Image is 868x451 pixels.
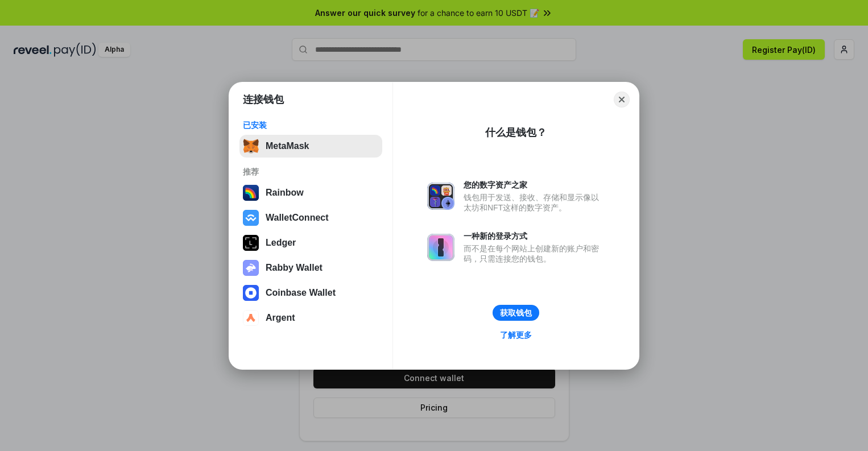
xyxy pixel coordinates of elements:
button: WalletConnect [239,206,382,229]
div: Rabby Wallet [266,263,323,273]
div: 钱包用于发送、接收、存储和显示像以太坊和NFT这样的数字资产。 [464,192,605,213]
img: svg+xml,%3Csvg%20xmlns%3D%22http%3A%2F%2Fwww.w3.org%2F2000%2Fsvg%22%20fill%3D%22none%22%20viewBox... [427,183,454,210]
img: svg+xml,%3Csvg%20xmlns%3D%22http%3A%2F%2Fwww.w3.org%2F2000%2Fsvg%22%20fill%3D%22none%22%20viewBox... [243,260,259,276]
button: Ledger [239,231,382,254]
div: Coinbase Wallet [266,288,336,298]
img: svg+xml,%3Csvg%20width%3D%2228%22%20height%3D%2228%22%20viewBox%3D%220%200%2028%2028%22%20fill%3D... [243,210,259,226]
img: svg+xml,%3Csvg%20xmlns%3D%22http%3A%2F%2Fwww.w3.org%2F2000%2Fsvg%22%20fill%3D%22none%22%20viewBox... [427,234,454,261]
img: svg+xml,%3Csvg%20width%3D%2228%22%20height%3D%2228%22%20viewBox%3D%220%200%2028%2028%22%20fill%3D... [243,310,259,326]
button: Close [614,92,630,107]
div: 而不是在每个网站上创建新的账户和密码，只需连接您的钱包。 [464,243,605,264]
div: 您的数字资产之家 [464,180,605,190]
button: Rabby Wallet [239,256,382,279]
img: svg+xml,%3Csvg%20width%3D%2228%22%20height%3D%2228%22%20viewBox%3D%220%200%2028%2028%22%20fill%3D... [243,285,259,301]
div: 什么是钱包？ [485,126,547,139]
h1: 连接钱包 [243,93,284,106]
div: Rainbow [266,188,304,198]
button: MetaMask [239,135,382,158]
button: 获取钱包 [493,305,539,321]
div: 一种新的登录方式 [464,231,605,241]
button: Coinbase Wallet [239,282,382,304]
div: 已安装 [243,120,379,130]
div: 推荐 [243,167,379,177]
button: Argent [239,307,382,329]
a: 了解更多 [493,328,539,342]
div: 了解更多 [500,330,532,340]
div: Ledger [266,238,296,248]
img: svg+xml,%3Csvg%20xmlns%3D%22http%3A%2F%2Fwww.w3.org%2F2000%2Fsvg%22%20width%3D%2228%22%20height%3... [243,235,259,251]
div: 获取钱包 [500,308,532,318]
img: svg+xml,%3Csvg%20width%3D%22120%22%20height%3D%22120%22%20viewBox%3D%220%200%20120%20120%22%20fil... [243,185,259,201]
img: svg+xml,%3Csvg%20fill%3D%22none%22%20height%3D%2233%22%20viewBox%3D%220%200%2035%2033%22%20width%... [243,138,259,154]
button: Rainbow [239,181,382,204]
div: Argent [266,313,295,323]
div: WalletConnect [266,213,329,223]
div: MetaMask [266,141,309,151]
